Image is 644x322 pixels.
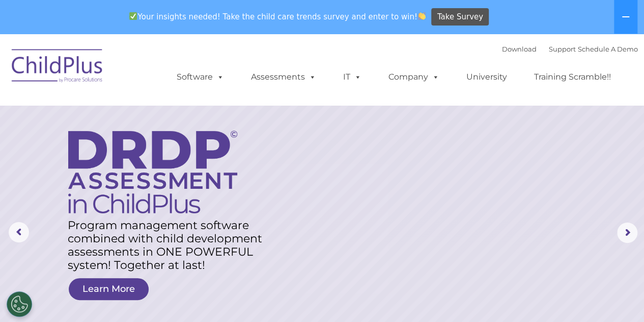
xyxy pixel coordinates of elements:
[378,67,450,87] a: Company
[125,7,430,27] span: Your insights needed! Take the child care trends survey and enter to win!
[68,219,274,272] rs-layer: Program management software combined with child development assessments in ONE POWERFUL system! T...
[68,131,237,213] img: DRDP Assessment in ChildPlus
[7,291,32,317] button: Cookies Settings
[437,8,483,26] span: Take Survey
[549,45,576,53] a: Support
[142,67,173,75] span: Last name
[69,278,149,300] a: Learn More
[166,67,234,87] a: Software
[456,67,517,87] a: University
[129,12,137,20] img: ✅
[431,8,489,26] a: Take Survey
[502,45,638,53] font: |
[524,67,621,87] a: Training Scramble!!
[502,45,537,53] a: Download
[241,67,326,87] a: Assessments
[418,12,426,20] img: 👏
[578,45,638,53] a: Schedule A Demo
[142,109,185,117] span: Phone number
[7,42,108,93] img: ChildPlus by Procare Solutions
[333,67,372,87] a: IT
